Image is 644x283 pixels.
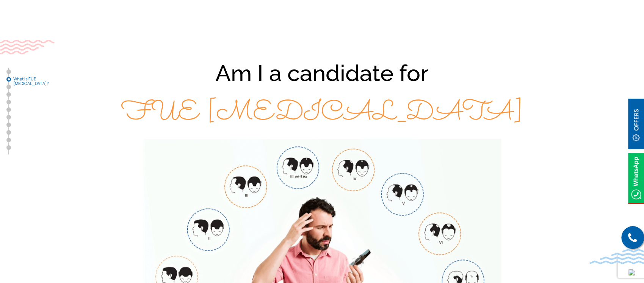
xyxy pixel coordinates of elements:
[628,99,644,149] img: offerBt
[628,173,644,182] a: Whatsappicon
[80,54,565,133] div: Am I a candidate for
[13,77,51,86] span: What is FUE [MEDICAL_DATA]?
[121,94,523,134] span: FUE [MEDICAL_DATA]
[6,77,11,82] a: What is FUE [MEDICAL_DATA]?
[589,249,644,264] img: bluewave
[628,153,644,203] img: Whatsappicon
[628,269,635,275] img: up-blue-arrow.svg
